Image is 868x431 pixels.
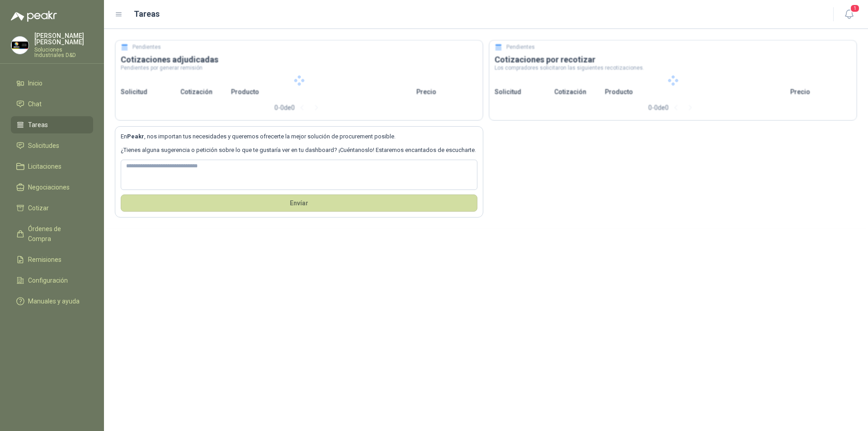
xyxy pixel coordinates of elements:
[11,272,93,289] a: Configuración
[127,133,144,140] b: Peakr
[11,199,93,217] a: Cotizar
[34,47,93,58] p: Soluciones Industriales D&D
[28,120,48,130] span: Tareas
[11,11,57,22] img: Logo peakr
[11,95,93,113] a: Chat
[11,37,28,54] img: Company Logo
[11,179,93,196] a: Negociaciones
[11,158,93,175] a: Licitaciones
[28,99,42,109] span: Chat
[11,116,93,133] a: Tareas
[28,275,68,285] span: Configuración
[28,161,61,171] span: Licitaciones
[121,132,477,141] p: En , nos importan tus necesidades y queremos ofrecerte la mejor solución de procurement posible.
[28,224,85,244] span: Órdenes de Compra
[28,78,42,88] span: Inicio
[28,141,59,151] span: Solicitudes
[121,194,477,212] button: Envíar
[28,296,80,306] span: Manuales y ayuda
[850,4,860,13] span: 1
[841,6,857,23] button: 1
[28,182,70,192] span: Negociaciones
[11,220,93,247] a: Órdenes de Compra
[11,293,93,310] a: Manuales y ayuda
[28,203,49,213] span: Cotizar
[121,146,477,155] p: ¿Tienes alguna sugerencia o petición sobre lo que te gustaría ver en tu dashboard? ¡Cuéntanoslo! ...
[34,33,93,45] p: [PERSON_NAME] [PERSON_NAME]
[28,255,61,265] span: Remisiones
[11,251,93,268] a: Remisiones
[11,75,93,92] a: Inicio
[134,8,160,20] h1: Tareas
[11,137,93,154] a: Solicitudes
